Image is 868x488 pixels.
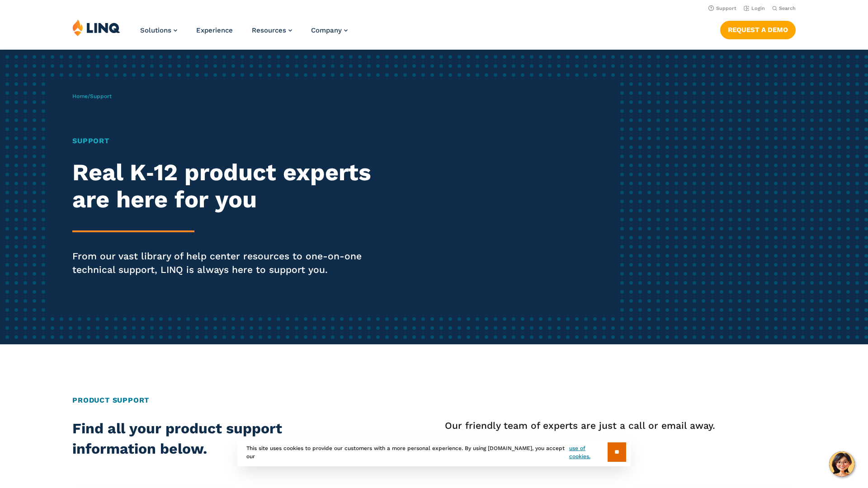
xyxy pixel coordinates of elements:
a: Login [744,5,765,11]
span: Company [311,26,342,34]
a: Resources [252,26,292,34]
nav: Primary Navigation [140,19,348,49]
h2: Find all your product support information below. [72,418,361,460]
h2: Real K‑12 product experts are here for you [72,159,407,213]
span: Solutions [140,26,171,34]
span: Support [90,93,112,99]
a: Support [708,5,736,11]
a: Home [72,93,88,99]
a: Request a Demo [720,21,796,39]
img: LINQ | K‑12 Software [72,19,120,36]
h2: Product Support [72,395,796,406]
p: Our friendly team of experts are just a call or email away. [445,418,796,433]
button: Hello, have a question? Let’s chat. [829,451,854,477]
a: Experience [196,26,233,34]
p: From our vast library of help center resources to one-on-one technical support, LINQ is always he... [72,249,407,277]
a: Solutions [140,26,177,34]
h1: Support [72,136,407,146]
span: Search [779,5,796,11]
span: Resources [252,26,286,34]
div: This site uses cookies to provide our customers with a more personal experience. By using [DOMAIN... [237,438,631,466]
span: / [72,93,112,99]
button: Open Search Bar [772,5,796,12]
a: use of cookies. [569,444,608,460]
nav: Button Navigation [720,19,796,39]
a: Company [311,26,348,34]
